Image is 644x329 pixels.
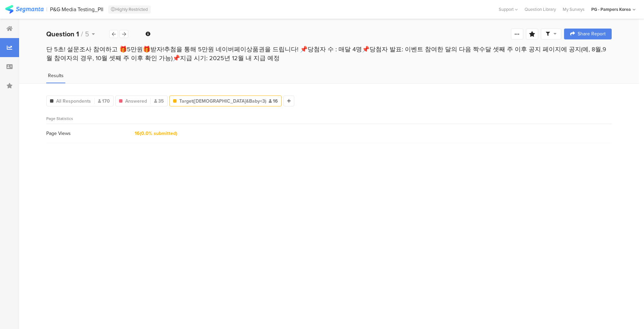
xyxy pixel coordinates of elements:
[46,29,79,39] b: Question 1
[578,32,606,36] span: Share Report
[81,29,83,39] span: /
[128,130,177,137] div: 16
[46,45,612,63] div: 단 5초! 설문조사 참여하고 🎁5만원🎁받자!추첨을 통해 5만원 네이버페이상품권을 드립니다! 📌당첨자 수 : 매달 4명📌당첨자 발표: 이벤트 참여한 달의 다음 짝수달 셋째 주 ...
[85,29,89,39] span: 5
[5,5,44,14] img: segmanta logo
[56,98,91,105] span: All Respondents
[179,98,262,105] span: Target([DEMOGRAPHIC_DATA]&Baby<3)
[521,6,559,13] a: Question Library
[108,5,151,14] div: Highly Restricted
[269,98,278,105] span: 16
[98,98,110,105] span: 170
[140,130,177,137] span: (0.0% submitted)
[46,5,47,13] div: |
[50,6,103,13] div: P&G Media Testing_PII
[125,98,147,105] span: Answered
[46,113,612,124] div: Page Statistics
[154,98,164,105] span: 35
[499,4,518,15] div: Support
[46,130,128,137] div: Page Views
[559,6,588,13] a: My Surveys
[48,72,64,79] span: Results
[591,6,631,13] div: PG - Pampers Korea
